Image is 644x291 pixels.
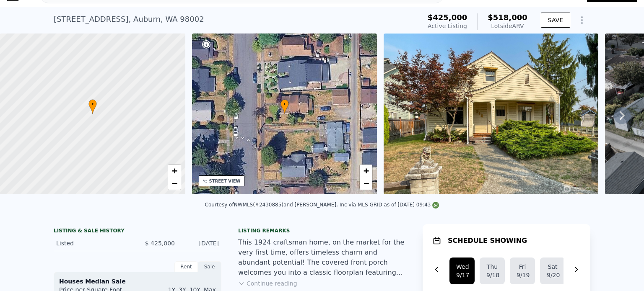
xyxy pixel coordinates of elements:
[182,239,219,247] div: [DATE]
[488,22,527,30] div: Lotside ARV
[168,165,181,177] a: Zoom in
[488,13,527,22] span: $518,000
[547,271,558,279] div: 9/20
[88,100,97,108] span: •
[238,237,406,278] div: This 1924 craftsman home, on the market for the very first time, offers timeless charm and abunda...
[280,100,289,108] span: •
[384,33,598,194] img: Sale: 169648142 Parcel: 97683619
[360,177,372,190] a: Zoom out
[54,227,221,236] div: LISTING & SALE HISTORY
[540,258,565,284] button: Sat9/20
[145,240,175,247] span: $ 425,000
[171,178,177,188] span: −
[510,258,535,284] button: Fri9/19
[360,165,372,177] a: Zoom in
[486,271,498,279] div: 9/18
[428,23,467,29] span: Active Listing
[448,236,527,246] h1: SCHEDULE SHOWING
[54,13,204,25] div: [STREET_ADDRESS] , Auburn , WA 98002
[574,12,590,28] button: Show Options
[456,271,468,279] div: 9/17
[456,263,468,271] div: Wed
[541,13,570,28] button: SAVE
[174,261,198,272] div: Rent
[547,263,558,271] div: Sat
[364,165,369,176] span: +
[209,178,241,184] div: STREET VIEW
[280,99,289,114] div: •
[432,202,439,209] img: NWMLS Logo
[205,202,439,208] div: Courtesy of NWMLS (#2430885) and [PERSON_NAME], Inc via MLS GRID as of [DATE] 09:43
[56,239,131,247] div: Listed
[198,261,221,272] div: Sale
[171,165,177,176] span: +
[517,271,528,279] div: 9/19
[449,258,475,284] button: Wed9/17
[238,227,406,234] div: Listing remarks
[486,263,498,271] div: Thu
[480,258,505,284] button: Thu9/18
[238,279,297,288] button: Continue reading
[428,13,467,22] span: $425,000
[364,178,369,188] span: −
[88,99,97,114] div: •
[59,277,216,286] div: Houses Median Sale
[517,263,528,271] div: Fri
[168,177,181,190] a: Zoom out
